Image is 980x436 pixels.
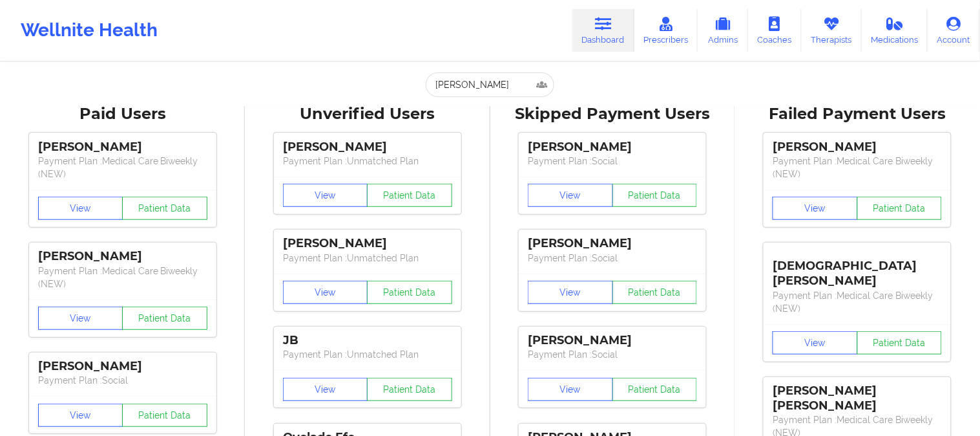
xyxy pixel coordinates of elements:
div: [PERSON_NAME] [528,140,697,155]
button: Patient Data [612,281,698,304]
button: View [283,281,368,304]
button: View [283,378,368,401]
a: Prescribers [634,9,698,52]
button: View [38,404,123,427]
button: Patient Data [612,378,698,401]
a: Coaches [748,9,802,52]
div: Failed Payment Users [744,104,971,124]
a: Medications [862,9,928,52]
div: [PERSON_NAME] [283,236,452,251]
button: Patient Data [367,281,452,304]
div: [PERSON_NAME] [38,359,207,374]
div: [PERSON_NAME] [528,333,697,348]
button: Patient Data [857,331,943,354]
button: Patient Data [367,184,452,207]
p: Payment Plan : Medical Care Biweekly (NEW) [773,155,942,180]
p: Payment Plan : Social [528,155,697,168]
button: Patient Data [122,197,207,220]
div: [PERSON_NAME] [38,249,207,264]
a: Therapists [802,9,862,52]
div: [PERSON_NAME] [773,140,942,155]
div: Unverified Users [254,104,481,124]
p: Payment Plan : Medical Care Biweekly (NEW) [773,289,942,315]
button: View [38,197,123,220]
a: Account [928,9,980,52]
a: Admins [698,9,748,52]
div: [PERSON_NAME] [PERSON_NAME] [773,384,942,413]
div: [PERSON_NAME] [283,140,452,155]
a: Dashboard [572,9,634,52]
button: View [283,184,368,207]
button: View [38,307,123,330]
button: Patient Data [122,307,207,330]
p: Payment Plan : Unmatched Plan [283,155,452,168]
p: Payment Plan : Unmatched Plan [283,348,452,361]
button: Patient Data [612,184,698,207]
button: View [528,184,613,207]
button: View [773,197,858,220]
div: [PERSON_NAME] [528,236,697,251]
p: Payment Plan : Medical Care Biweekly (NEW) [38,265,207,290]
div: [PERSON_NAME] [38,140,207,155]
button: View [528,281,613,304]
button: Patient Data [367,378,452,401]
p: Payment Plan : Medical Care Biweekly (NEW) [38,155,207,180]
button: View [773,331,858,354]
p: Payment Plan : Social [38,374,207,387]
div: Paid Users [9,104,236,124]
div: Skipped Payment Users [499,104,726,124]
p: Payment Plan : Social [528,252,697,265]
button: Patient Data [857,197,943,220]
button: View [528,378,613,401]
div: [DEMOGRAPHIC_DATA][PERSON_NAME] [773,249,942,289]
div: JB [283,333,452,348]
p: Payment Plan : Unmatched Plan [283,252,452,265]
p: Payment Plan : Social [528,348,697,361]
button: Patient Data [122,404,207,427]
